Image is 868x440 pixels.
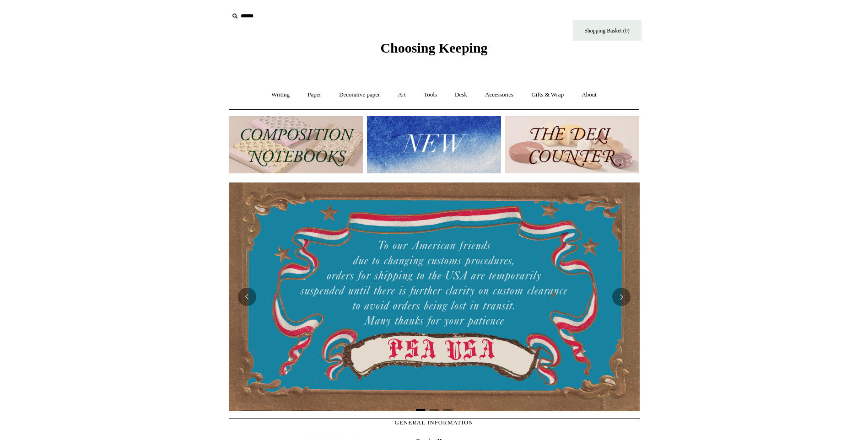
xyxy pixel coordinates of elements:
button: Next [612,288,631,306]
img: The Deli Counter [505,116,639,173]
a: Writing [263,83,298,107]
a: Desk [447,83,475,107]
button: Page 3 [443,409,453,411]
a: Accessories [477,83,522,107]
a: Art [390,83,414,107]
button: Page 1 [416,409,425,411]
a: Tools [415,83,445,107]
a: Shopping Basket (0) [573,20,642,41]
a: Choosing Keeping [380,48,487,54]
button: Page 2 [430,409,439,411]
button: Previous [238,288,256,306]
a: About [573,83,605,107]
img: New.jpg__PID:f73bdf93-380a-4a35-bcfe-7823039498e1 [367,116,501,173]
img: 202302 Composition ledgers.jpg__PID:69722ee6-fa44-49dd-a067-31375e5d54ec [229,116,363,173]
img: USA PSA .jpg__PID:33428022-6587-48b7-8b57-d7eefc91f15a [229,182,640,411]
a: Decorative paper [331,83,388,107]
a: Gifts & Wrap [523,83,572,107]
a: Paper [299,83,329,107]
span: Choosing Keeping [380,40,487,55]
span: GENERAL INFORMATION [395,419,474,426]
